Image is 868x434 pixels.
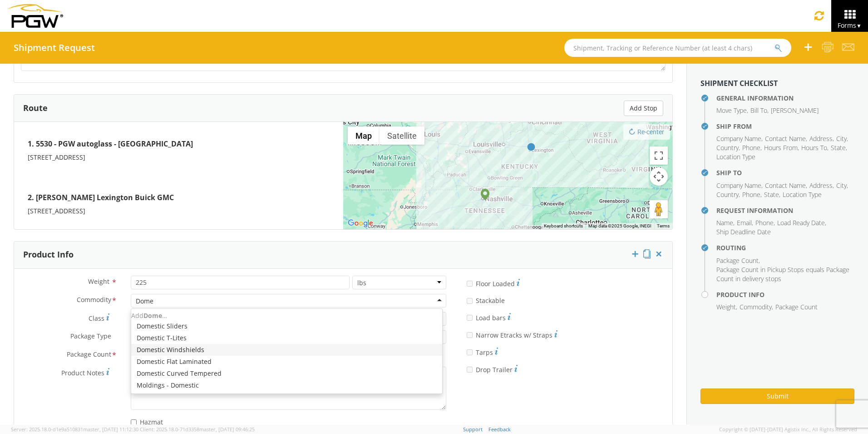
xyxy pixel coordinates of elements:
[836,134,847,143] span: City
[140,426,255,433] span: Client: 2025.18.0-71d3358
[467,367,473,373] input: Drop Trailer
[143,311,162,320] strong: Dome
[23,250,74,259] h3: Product Info
[836,181,847,190] span: City
[765,134,806,143] span: Contact Name
[716,303,737,312] li: ,
[14,43,95,53] h4: Shipment Request
[716,256,759,265] span: Package Count
[742,190,760,199] span: Phone
[716,227,771,236] span: Ship Deadline Date
[716,207,854,214] h4: Request Information
[131,368,442,379] div: Domestic Curved Tempered
[588,223,651,228] span: Map data ©2025 Google, INEGI
[467,295,507,305] label: Stackable
[716,303,736,311] span: Weight
[544,223,583,229] button: Keyboard shortcuts
[67,350,111,360] span: Package Count
[719,426,857,433] span: Copyright © [DATE]-[DATE] Agistix Inc., All Rights Reserved
[23,104,48,113] h3: Route
[716,265,849,283] span: Package Count in Pickup Stops equals Package Count in delivery stops
[467,278,520,288] label: Floor Loaded
[809,134,833,143] span: Address
[777,218,826,227] li: ,
[740,303,773,312] li: ,
[809,134,834,143] li: ,
[716,256,760,265] li: ,
[623,124,670,140] button: Re-center
[131,320,442,332] div: Domestic Sliders
[716,152,755,161] span: Location Type
[345,217,375,229] a: Open this area in Google Maps (opens a new window)
[467,298,473,304] input: Stackable
[836,134,848,143] li: ,
[380,126,424,145] button: Show satellite imagery
[755,218,775,227] li: ,
[737,218,752,227] span: Email
[856,22,862,30] span: ▼
[131,311,442,320] div: Add …
[716,190,739,199] span: Country
[199,426,255,433] span: master, [DATE] 09:46:25
[836,181,848,190] li: ,
[467,363,518,374] label: Drop Trailer
[716,181,763,190] li: ,
[61,368,104,377] span: Product Notes
[742,143,760,152] span: Phone
[28,189,330,207] h4: 2. [PERSON_NAME] Lexington Buick GMC
[131,332,442,344] div: Domestic T-Lites
[467,346,498,357] label: Tarps
[716,244,854,251] h4: Routing
[28,136,330,153] h4: 1. 5530 - PGW autoglass - [GEOGRAPHIC_DATA]
[131,379,442,391] div: Moldings - Domestic
[740,303,772,311] span: Commodity
[345,217,375,229] img: Google
[70,332,111,342] span: Package Type
[28,207,85,215] span: [STREET_ADDRESS]
[801,143,827,152] span: Hours To
[716,134,763,143] li: ,
[716,181,761,190] span: Company Name
[838,21,862,30] span: Forms
[716,123,854,130] h4: Ship From
[716,143,739,152] span: Country
[700,389,854,404] button: Submit
[7,4,63,28] img: pgw-form-logo-1aaa8060b1cc70fad034.png
[809,181,833,190] span: Address
[564,39,791,57] input: Shipment, Tracking or Reference Number (at least 4 chars)
[463,426,483,433] a: Support
[765,181,807,190] li: ,
[88,277,109,286] span: Weight
[131,344,442,356] div: Domestic Windshields
[716,169,854,176] h4: Ship To
[801,143,829,152] li: ,
[467,281,473,287] input: Floor Loaded
[831,143,847,152] li: ,
[624,101,663,116] button: Add Stop
[650,200,668,218] button: Drag Pegman onto the map to open Street View
[750,106,769,115] li: ,
[467,329,557,340] label: Narrow Etracks w/ Straps
[650,146,668,165] button: Toggle fullscreen view
[716,106,747,115] span: Move Type
[764,190,780,199] li: ,
[809,181,834,190] li: ,
[467,349,473,355] input: Tarps
[657,223,670,228] a: Terms
[765,181,806,190] span: Contact Name
[777,218,825,227] span: Load Ready Date
[467,332,473,338] input: Narrow Etracks w/ Straps
[348,126,380,145] button: Show street map
[716,218,733,227] span: Name
[764,190,779,199] span: State
[131,416,165,427] label: Hazmat
[783,190,822,199] span: Location Type
[467,315,473,321] input: Load bars
[28,153,85,161] span: [STREET_ADDRESS]
[131,356,442,368] div: Domestic Flat Laminated
[716,143,740,152] li: ,
[488,426,511,433] a: Feedback
[650,167,668,186] button: Map camera controls
[716,190,740,199] li: ,
[716,95,854,101] h4: General Information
